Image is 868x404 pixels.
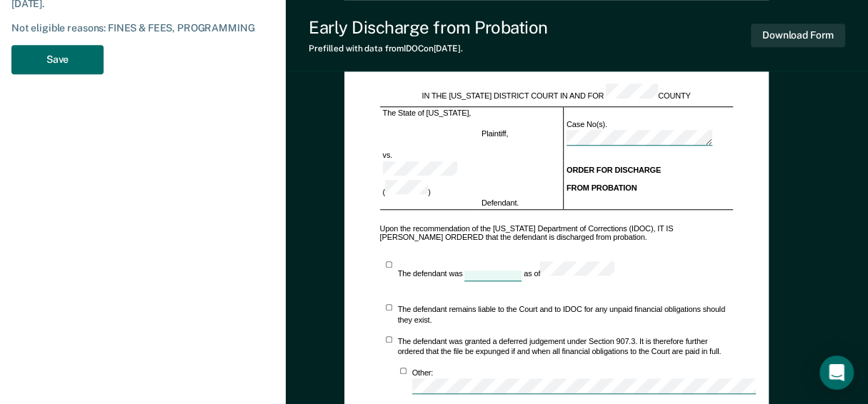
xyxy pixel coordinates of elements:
[380,179,479,198] td: ( )
[819,355,854,390] div: Open Intercom Messenger
[380,84,733,101] div: IN THE [US_STATE] DISTRICT COURT IN AND FOR COUNTY
[380,106,479,118] td: The State of [US_STATE],
[751,24,845,47] button: Download Form
[398,336,733,357] div: The defendant was granted a deferred judgement under Section 907.3. It is therefore further order...
[309,17,548,38] div: Early Discharge from Probation
[479,118,564,148] td: Plaintiff,
[380,224,733,241] div: Upon the recommendation of the [US_STATE] Department of Corrections (IDOC), IT IS [PERSON_NAME] O...
[398,261,615,281] div: The defendant was as of
[563,161,732,179] td: ORDER FOR DISCHARGE
[412,368,772,396] div: Other:
[380,149,479,161] td: vs.
[563,179,732,198] td: FROM PROBATION
[11,22,274,34] div: Not eligible reasons: FINES & FEES, PROGRAMMING
[479,197,564,209] td: Defendant.
[563,118,732,148] td: Case No(s).
[309,44,548,54] div: Prefilled with data from IDOC on [DATE] .
[398,304,733,325] div: The defendant remains liable to the Court and to IDOC for any unpaid financial obligations should...
[11,45,104,74] button: Save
